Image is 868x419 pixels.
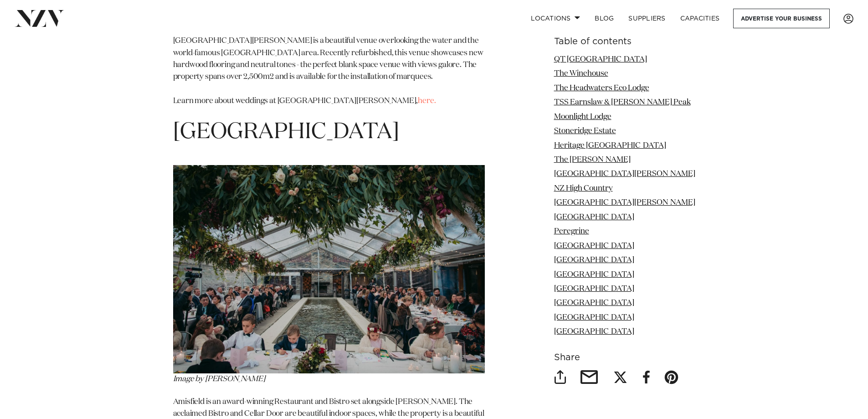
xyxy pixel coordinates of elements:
a: SUPPLIERS [621,9,673,28]
a: here. [418,97,436,105]
a: Peregrine [554,228,589,235]
a: Stoneridge Estate [554,127,616,135]
a: QT [GEOGRAPHIC_DATA] [554,56,647,63]
em: Image by [PERSON_NAME] [173,375,265,383]
a: Advertise your business [733,9,830,28]
span: [GEOGRAPHIC_DATA] [173,121,399,143]
a: The Winehouse [554,70,608,78]
span: [GEOGRAPHIC_DATA][PERSON_NAME] is a beautiful venue overlooking the water and the world-famous [G... [173,37,483,81]
a: [GEOGRAPHIC_DATA] [554,299,634,307]
a: The [PERSON_NAME] [554,156,631,164]
a: [GEOGRAPHIC_DATA] [554,256,634,264]
a: Locations [524,9,587,28]
a: [GEOGRAPHIC_DATA] [554,328,634,336]
h6: Share [554,353,695,362]
h6: Table of contents [554,37,695,47]
a: [GEOGRAPHIC_DATA][PERSON_NAME] [554,171,695,178]
a: [GEOGRAPHIC_DATA] [554,213,634,221]
a: [GEOGRAPHIC_DATA] [554,242,634,250]
a: BLOG [587,9,621,28]
a: [GEOGRAPHIC_DATA] [554,271,634,279]
a: NZ High Country [554,185,613,192]
a: [GEOGRAPHIC_DATA][PERSON_NAME] [554,199,695,207]
img: nzv-logo.png [15,10,64,26]
a: Capacities [673,9,727,28]
a: TSS Earnslaw & [PERSON_NAME] Peak [554,98,691,106]
a: Heritage [GEOGRAPHIC_DATA] [554,142,666,150]
a: [GEOGRAPHIC_DATA] [554,314,634,321]
a: [GEOGRAPHIC_DATA] [554,285,634,293]
a: Moonlight Lodge [554,113,611,121]
a: The Headwaters Eco Lodge [554,84,649,92]
span: Learn more about weddings at [GEOGRAPHIC_DATA][PERSON_NAME], [173,97,436,105]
